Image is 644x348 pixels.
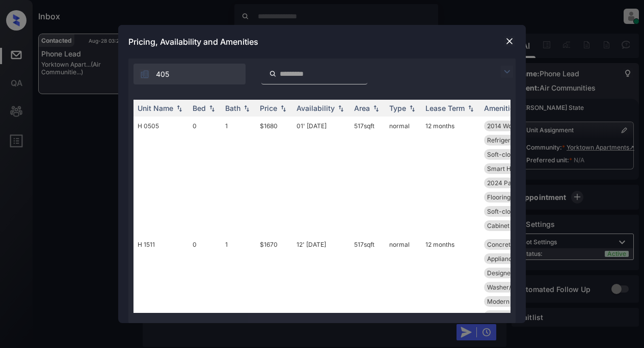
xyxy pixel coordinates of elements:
[156,69,169,80] span: 405
[256,117,292,235] td: $1680
[389,104,406,112] div: Type
[140,69,150,79] img: icon-zuma
[501,66,513,78] img: icon-zuma
[487,255,536,263] span: Appliances Stai...
[487,151,536,158] span: Soft-close Cabi...
[207,105,217,112] img: sorting
[504,36,515,46] img: close
[385,117,421,235] td: normal
[487,208,539,215] span: Soft-close Draw...
[487,222,538,229] span: Cabinet Accent ...
[487,312,535,320] span: Appliances Silv...
[484,104,518,112] div: Amenities
[193,104,206,112] div: Bed
[350,117,385,235] td: 517 sqft
[221,117,256,235] td: 1
[118,25,526,59] div: Pricing, Availability and Amenities
[138,104,173,112] div: Unit Name
[225,104,240,112] div: Bath
[260,104,277,112] div: Price
[487,283,541,291] span: Washer/Dryer Le...
[421,117,480,235] td: 12 months
[278,105,288,112] img: sorting
[425,104,465,112] div: Lease Term
[487,165,543,172] span: Smart Home Ther...
[354,104,370,112] div: Area
[487,193,538,201] span: Flooring Wood 2...
[292,117,350,235] td: 01' [DATE]
[189,117,221,235] td: 0
[466,105,476,112] img: sorting
[487,241,533,248] span: Concrete Floors
[174,105,184,112] img: sorting
[336,105,346,112] img: sorting
[242,105,252,112] img: sorting
[487,136,535,144] span: Refrigerator Le...
[487,269,539,277] span: Designer Bathro...
[487,298,533,305] span: Modern Kitchen
[371,105,381,112] img: sorting
[487,179,538,187] span: 2024 Paint Colo...
[133,117,189,235] td: H 0505
[297,104,335,112] div: Availability
[407,105,417,112] img: sorting
[269,69,277,78] img: icon-zuma
[487,122,540,130] span: 2014 Wood Floor...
